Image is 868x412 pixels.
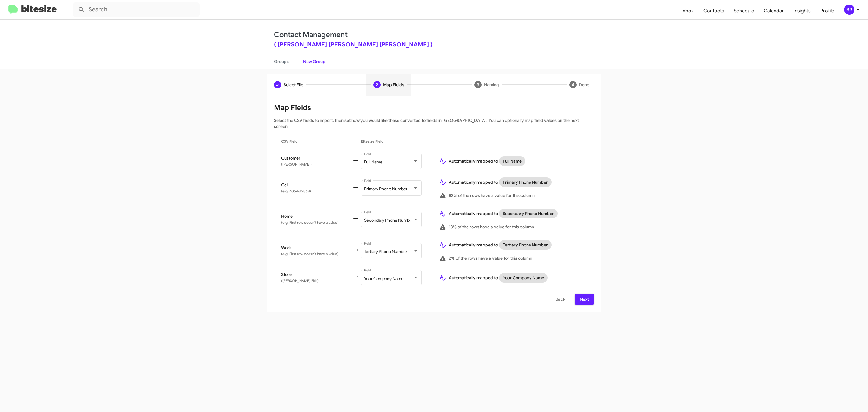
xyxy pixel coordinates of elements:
span: ([PERSON_NAME] Fife) [281,278,319,283]
div: Automatically mapped to [439,177,587,187]
div: Automatically mapped to [439,156,587,166]
span: Next [580,294,589,305]
mat-chip: Tertiary Phone Number [499,240,552,250]
th: Bitesize Field [361,133,435,150]
p: Select the CSV fields to import, then set how you would like these converted to fields in [GEOGRA... [274,117,594,129]
a: Inbox [677,2,699,20]
mat-chip: Full Name [499,156,525,166]
button: Back [551,294,570,305]
div: 82% of the rows have a value for this column [439,192,587,199]
span: Secondary Phone Number [364,217,414,223]
input: Search [73,2,200,17]
mat-chip: Primary Phone Number [499,177,552,187]
a: Contacts [699,2,729,20]
a: Calendar [759,2,789,20]
span: Home [281,213,352,219]
a: Schedule [729,2,759,20]
span: Tertiary Phone Number [364,249,407,254]
span: (e.g. First row doesn't have a value) [281,220,338,225]
span: ([PERSON_NAME]) [281,162,312,166]
a: Profile [816,2,839,20]
span: Full Name [364,159,382,165]
span: Work [281,245,352,251]
div: Automatically mapped to [439,209,587,218]
button: BR [839,5,861,15]
button: Next [575,294,594,305]
span: Cell [281,182,352,188]
span: Primary Phone Number [364,186,407,192]
th: CSV Field [274,133,352,150]
div: ( [PERSON_NAME] [PERSON_NAME] [PERSON_NAME] ) [274,42,594,48]
a: Insights [789,2,816,20]
a: Groups [267,54,296,69]
div: Automatically mapped to [439,240,587,250]
div: 13% of the rows have a value for this column [439,223,587,230]
span: Customer [281,155,352,161]
mat-chip: Your Company Name [499,273,548,283]
span: Back [555,294,565,305]
span: Your Company Name [364,276,404,281]
h1: Map Fields [274,103,594,113]
span: Store [281,271,352,277]
div: Automatically mapped to [439,273,587,283]
mat-chip: Secondary Phone Number [499,209,558,218]
a: New Group [296,54,333,69]
span: (e.g. First row doesn't have a value) [281,252,338,256]
div: BR [844,5,854,15]
div: 2% of the rows have a value for this column [439,255,587,262]
span: (e.g. 4064619868) [281,189,311,193]
a: Contact Management [274,30,348,39]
